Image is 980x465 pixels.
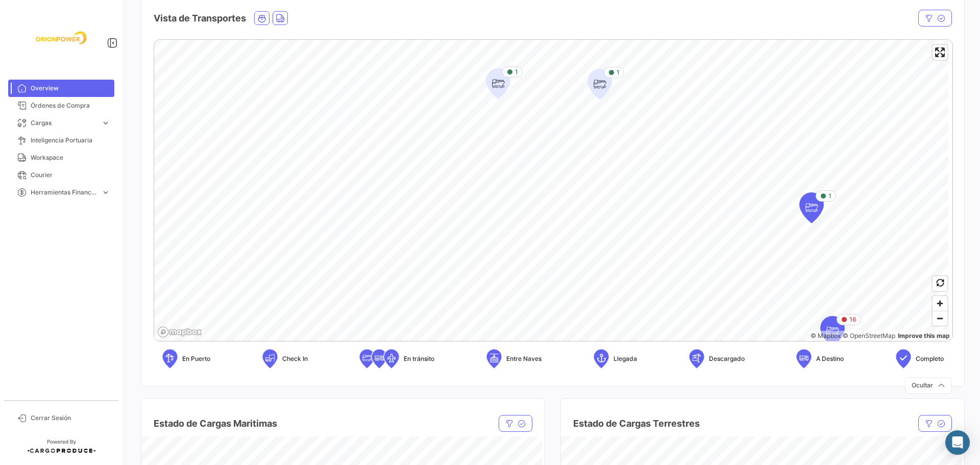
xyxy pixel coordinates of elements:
span: Zoom out [933,311,947,326]
span: Cargas [31,118,97,128]
div: Map marker [799,192,824,223]
h4: Vista de Transportes [154,11,246,26]
span: expand_more [101,118,110,128]
button: Land [273,12,287,25]
span: Overview [31,84,110,93]
span: 1 [515,67,518,77]
div: Map marker [486,68,510,99]
span: Llegada [614,354,637,363]
a: OpenStreetMap [843,332,895,339]
a: Workspace [8,149,114,166]
h4: Estado de Cargas Terrestres [573,417,700,431]
div: Map marker [587,69,612,100]
a: Órdenes de Compra [8,97,114,114]
span: Entre Naves [506,354,542,363]
canvas: Map [154,40,948,342]
a: Courier [8,166,114,184]
span: 1 [617,68,620,77]
span: En tránsito [404,354,434,363]
span: Herramientas Financieras [31,188,97,197]
span: expand_more [101,188,110,197]
span: Workspace [31,153,110,162]
img: f26a05d0-2fea-4301-a0f6-b8409df5d1eb.jpeg [36,12,87,63]
a: Overview [8,80,114,97]
a: Mapbox [811,332,841,339]
span: Cerrar Sesión [31,413,110,423]
span: Courier [31,170,110,180]
button: Ocean [255,12,269,25]
span: 1 [828,191,831,201]
span: Completo [916,354,944,363]
div: Abrir Intercom Messenger [945,430,970,455]
span: En Puerto [182,354,210,363]
div: Map marker [820,316,845,347]
span: Órdenes de Compra [31,101,110,110]
button: Zoom in [933,296,947,311]
span: Descargado [709,354,745,363]
button: Ocultar [905,377,952,394]
span: A Destino [816,354,844,363]
a: Mapbox logo [157,326,202,338]
span: 16 [849,315,856,324]
button: Zoom out [933,311,947,326]
span: Check In [282,354,308,363]
a: Map feedback [898,332,950,339]
h4: Estado de Cargas Maritimas [154,417,277,431]
span: Inteligencia Portuaria [31,136,110,145]
a: Inteligencia Portuaria [8,132,114,149]
button: Enter fullscreen [933,45,947,60]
